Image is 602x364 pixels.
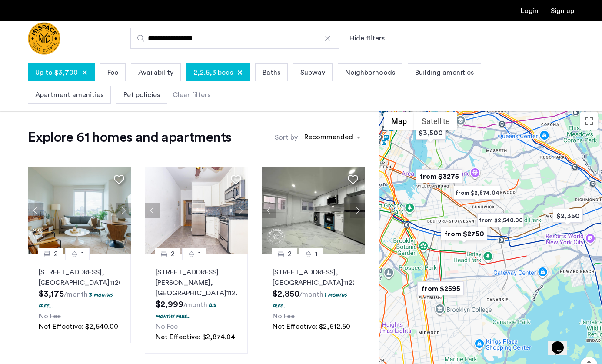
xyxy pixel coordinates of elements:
[384,112,414,130] button: Show street map
[156,300,183,309] span: $2,999
[39,313,61,320] span: No Fee
[145,203,160,218] button: Previous apartment
[193,67,233,78] span: 2,2.5,3 beds
[123,90,160,100] span: Pet policies
[580,112,598,130] button: Toggle fullscreen view
[183,301,207,308] sub: /month
[303,132,353,144] div: Recommended
[275,132,298,143] label: Sort by
[414,279,467,298] div: from $2595
[299,291,323,298] sub: /month
[35,90,103,100] span: Apartment amenities
[39,267,120,288] p: [STREET_ADDRESS] 11207
[300,130,365,145] ng-select: sort-apartment
[28,129,231,146] h1: Explore 61 homes and apartments
[549,206,586,226] div: $2,350
[233,203,248,218] button: Next apartment
[28,22,60,55] a: Cazamio Logo
[288,249,292,259] span: 2
[273,267,354,288] p: [STREET_ADDRESS] 11223
[415,67,474,78] span: Building amenities
[156,323,178,330] span: No Fee
[273,313,295,320] span: No Fee
[138,67,173,78] span: Availability
[437,224,491,244] div: from $2750
[28,203,43,218] button: Previous apartment
[263,67,280,78] span: Baths
[145,167,248,254] img: 22_638155377303699184.jpeg
[300,67,325,78] span: Subway
[262,203,276,218] button: Previous apartment
[273,323,350,330] span: Net Effective: $2,612.50
[412,123,449,143] div: $3,500
[548,329,576,355] iframe: chat widget
[262,254,365,343] a: 21[STREET_ADDRESS], [GEOGRAPHIC_DATA]112231 months free...No FeeNet Effective: $2,612.50
[28,167,131,254] img: 1997_638519002746102278.png
[39,290,64,298] span: $3,175
[551,7,574,14] a: Registration
[198,249,201,259] span: 1
[116,203,131,218] button: Next apartment
[412,167,466,186] div: from $3275
[315,249,318,259] span: 1
[54,249,58,259] span: 2
[145,254,248,354] a: 21[STREET_ADDRESS][PERSON_NAME], [GEOGRAPHIC_DATA]112370.5 months free...No FeeNet Effective: $2,...
[28,22,60,55] img: logo
[450,183,504,203] div: from $2,874.04
[350,203,365,218] button: Next apartment
[273,290,299,298] span: $2,850
[64,291,88,298] sub: /month
[262,167,365,254] img: a8b926f1-9a91-4e5e-b036-feb4fe78ee5d_638870589958476599.jpeg
[107,67,118,78] span: Fee
[414,112,457,130] button: Show satellite imagery
[349,33,385,43] button: Show or hide filters
[35,67,78,78] span: Up to $3,700
[521,7,539,14] a: Login
[345,67,395,78] span: Neighborhoods
[156,334,235,341] span: Net Effective: $2,874.04
[39,323,118,330] span: Net Effective: $2,540.00
[171,249,175,259] span: 2
[28,254,131,343] a: 21[STREET_ADDRESS], [GEOGRAPHIC_DATA]112073 months free...No FeeNet Effective: $2,540.00
[474,210,527,230] div: from $2,540.00
[81,249,84,259] span: 1
[130,28,339,49] input: Apartment Search
[156,267,237,298] p: [STREET_ADDRESS][PERSON_NAME] 11237
[173,90,210,100] div: Clear filters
